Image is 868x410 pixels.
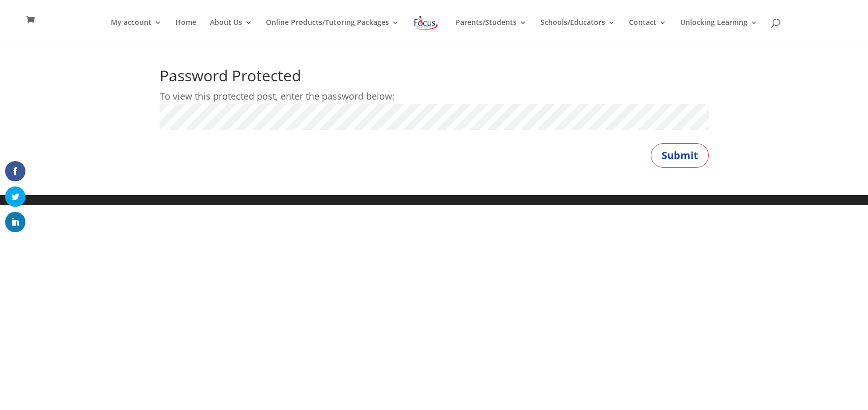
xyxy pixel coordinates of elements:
[413,14,439,32] img: Focus on Learning
[175,19,196,43] a: Home
[456,19,527,43] a: Parents/Students
[160,88,709,104] p: To view this protected post, enter the password below:
[266,19,399,43] a: Online Products/Tutoring Packages
[210,19,252,43] a: About Us
[651,143,709,168] button: Submit
[680,19,758,43] a: Unlocking Learning
[629,19,667,43] a: Contact
[160,68,709,88] h1: Password Protected
[541,19,615,43] a: Schools/Educators
[111,19,162,43] a: My account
